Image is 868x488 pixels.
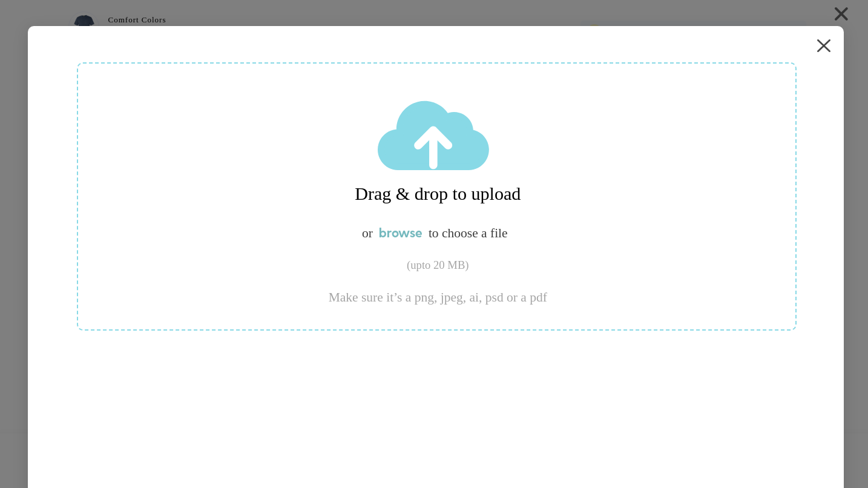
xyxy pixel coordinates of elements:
label: Drag & drop to upload [78,183,798,205]
label: to choose a file [419,225,519,241]
img: close.png [817,39,830,53]
label: or [350,225,364,241]
img: upload_cloud.svg [378,100,490,171]
label: browse [370,225,413,240]
label: Make sure it’s a png, jpeg, ai, psd or a pdf [78,289,798,305]
label: (upto 20 MB) [78,258,798,271]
